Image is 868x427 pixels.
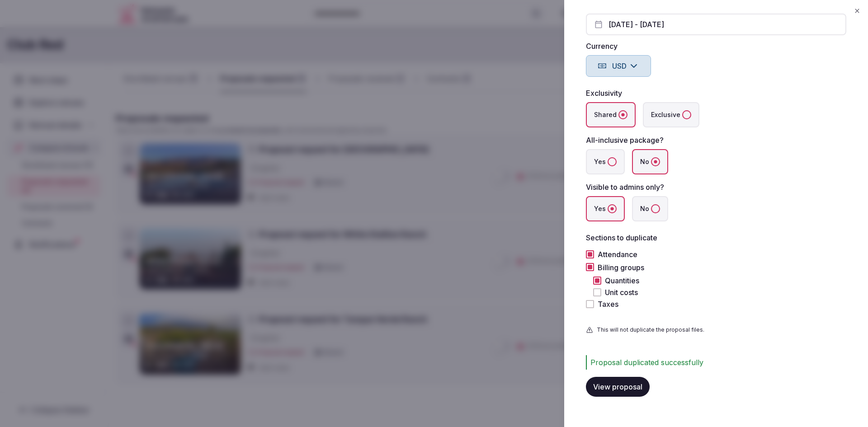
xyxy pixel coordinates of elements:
button: View proposal [586,377,650,397]
label: Billing groups [598,263,644,272]
button: No [651,157,660,166]
label: Attendance [598,251,637,258]
label: Exclusive [643,102,699,127]
button: No [651,204,660,213]
button: USD [586,55,651,77]
label: Unit costs [605,289,638,296]
p: This will not duplicate the proposal files. [597,326,704,334]
button: Yes [608,157,617,166]
label: Currency [586,42,846,50]
label: No [632,149,668,174]
div: Proposal duplicated successfully [590,357,846,368]
a: View proposal [593,382,642,391]
label: No [632,196,668,221]
label: Taxes [598,300,618,308]
h3: Sections to duplicate [586,232,846,243]
button: Exclusive [682,110,691,119]
label: Shared [586,102,636,127]
label: Quantities [605,277,639,284]
label: Yes [586,196,625,221]
button: Yes [608,204,617,213]
label: Yes [586,149,625,174]
label: All-inclusive package? [586,136,664,145]
label: Exclusivity [586,89,622,98]
button: Shared [618,110,627,119]
button: [DATE] - [DATE] [586,14,846,35]
label: Visible to admins only? [586,183,664,192]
